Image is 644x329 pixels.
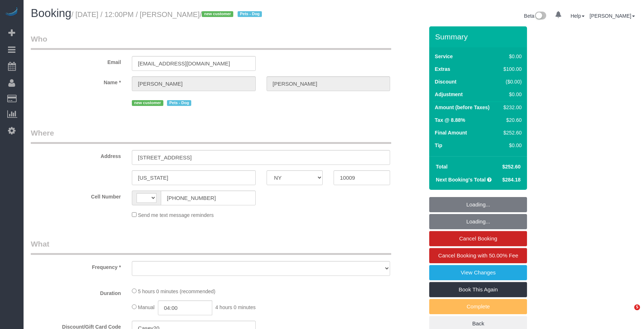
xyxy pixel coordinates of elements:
iframe: Intercom live chat [619,304,637,322]
span: Manual [138,304,155,310]
span: new customer [132,100,163,106]
input: Email [132,56,256,71]
span: Pets - Dog [167,100,192,106]
input: Last Name [267,76,390,91]
input: City [132,170,256,185]
legend: Who [31,34,391,50]
small: / [DATE] / 12:00PM / [PERSON_NAME] [71,10,264,18]
img: New interface [534,12,546,21]
input: First Name [132,76,256,91]
label: Adjustment [435,91,463,98]
div: $100.00 [501,65,522,73]
div: ($0.00) [501,78,522,85]
div: $0.00 [501,53,522,60]
label: Email [25,56,126,66]
span: new customer [202,11,233,17]
a: Beta [524,13,547,19]
legend: What [31,239,391,255]
label: Service [435,53,453,60]
span: $252.60 [502,164,521,170]
div: $0.00 [501,91,522,98]
h3: Summary [435,33,523,41]
span: Booking [31,7,71,20]
label: Frequency * [25,261,126,271]
input: Zip Code [334,170,390,185]
label: Duration [25,287,126,297]
a: Cancel Booking with 50.00% Fee [429,248,527,263]
label: Address [25,150,126,160]
strong: Total [436,164,447,170]
div: $20.60 [501,116,522,124]
a: Help [570,13,585,19]
a: [PERSON_NAME] [590,13,635,19]
label: Tip [435,142,442,149]
div: $252.60 [501,129,522,136]
a: View Changes [429,265,527,280]
a: Book This Again [429,282,527,297]
span: 5 [634,304,640,310]
input: Cell Number [161,191,256,205]
label: Cell Number [25,191,126,200]
span: 4 hours 0 minutes [215,304,255,310]
span: / [200,10,264,18]
legend: Where [31,128,391,144]
span: Send me text message reminders [138,212,214,218]
label: Name * [25,76,126,86]
strong: Next Booking's Total [436,177,486,183]
img: Automaid Logo [4,7,19,17]
a: Cancel Booking [429,231,527,246]
span: Pets - Dog [238,11,262,17]
label: Extras [435,65,450,73]
label: Final Amount [435,129,467,136]
label: Amount (before Taxes) [435,104,489,111]
span: 5 hours 0 minutes (recommended) [138,289,216,294]
div: $0.00 [501,142,522,149]
label: Discount [435,78,456,85]
span: $284.18 [502,177,521,183]
span: Cancel Booking with 50.00% Fee [438,252,518,258]
div: $232.00 [501,104,522,111]
label: Tax @ 8.88% [435,116,465,124]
